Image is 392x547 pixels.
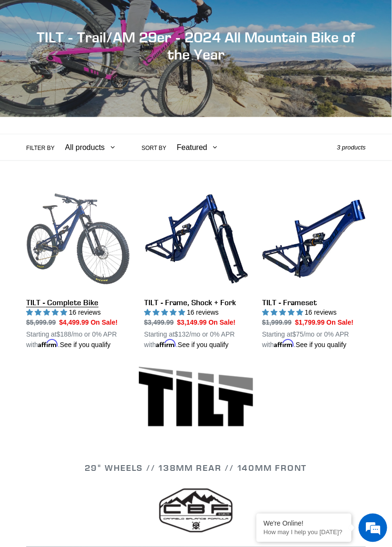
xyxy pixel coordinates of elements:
label: Filter by [26,144,55,152]
div: We're Online! [264,520,344,527]
span: 3 products [337,144,366,151]
label: Sort by [142,144,167,152]
p: How may I help you today? [264,529,344,536]
span: 29" WHEELS // 138mm REAR // 140mm FRONT [85,463,307,474]
span: TILT - Trail/AM 29er - 2024 All Mountain Bike of the Year [37,29,355,63]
